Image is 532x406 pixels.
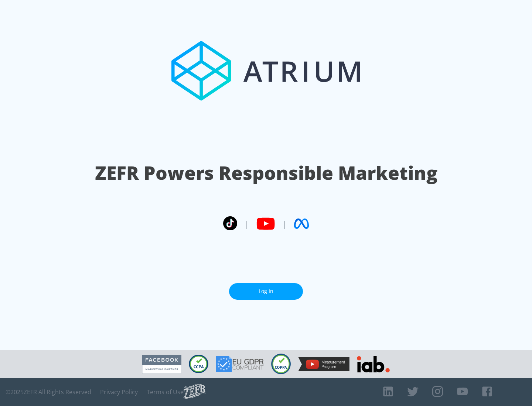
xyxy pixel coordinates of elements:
img: Facebook Marketing Partner [142,355,181,374]
img: YouTube Measurement Program [298,357,349,371]
a: Privacy Policy [100,388,138,396]
h1: ZEFR Powers Responsible Marketing [95,160,437,186]
img: CCPA Compliant [189,355,208,373]
img: COPPA Compliant [271,354,291,374]
a: Log In [229,283,303,300]
span: | [282,218,287,229]
a: Terms of Use [147,388,184,396]
img: IAB [357,356,390,372]
span: | [245,218,249,229]
span: © 2025 ZEFR All Rights Reserved [6,388,91,396]
img: GDPR Compliant [216,356,264,372]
